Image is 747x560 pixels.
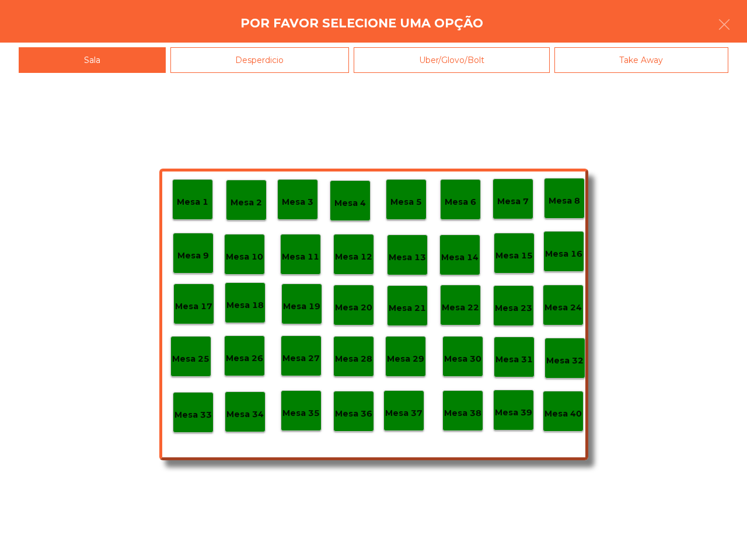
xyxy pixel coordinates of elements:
[495,302,532,315] p: Mesa 23
[240,15,483,32] h4: Por favor selecione uma opção
[174,408,212,422] p: Mesa 33
[177,195,208,209] p: Mesa 1
[387,352,424,366] p: Mesa 29
[442,301,479,314] p: Mesa 22
[545,247,582,261] p: Mesa 16
[389,302,426,315] p: Mesa 21
[495,249,533,262] p: Mesa 15
[544,407,582,421] p: Mesa 40
[282,407,320,420] p: Mesa 35
[282,250,319,264] p: Mesa 11
[549,194,580,208] p: Mesa 8
[335,407,372,421] p: Mesa 36
[335,352,372,366] p: Mesa 28
[231,196,262,209] p: Mesa 2
[546,354,584,367] p: Mesa 32
[170,47,350,73] div: Desperdicio
[495,406,532,419] p: Mesa 39
[226,250,263,264] p: Mesa 10
[445,195,476,209] p: Mesa 6
[335,301,372,314] p: Mesa 20
[385,407,423,420] p: Mesa 37
[19,47,166,73] div: Sala
[544,301,582,314] p: Mesa 24
[335,250,372,264] p: Mesa 12
[172,352,210,366] p: Mesa 25
[226,299,264,312] p: Mesa 18
[282,352,320,365] p: Mesa 27
[444,352,481,366] p: Mesa 30
[389,251,426,264] p: Mesa 13
[282,195,313,209] p: Mesa 3
[354,47,550,73] div: Uber/Glovo/Bolt
[226,352,263,365] p: Mesa 26
[497,195,529,208] p: Mesa 7
[441,251,479,264] p: Mesa 14
[226,408,264,421] p: Mesa 34
[283,300,320,313] p: Mesa 19
[177,249,209,262] p: Mesa 9
[390,195,422,209] p: Mesa 5
[334,197,366,210] p: Mesa 4
[444,407,481,420] p: Mesa 38
[495,353,533,366] p: Mesa 31
[175,300,212,313] p: Mesa 17
[554,47,729,73] div: Take Away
